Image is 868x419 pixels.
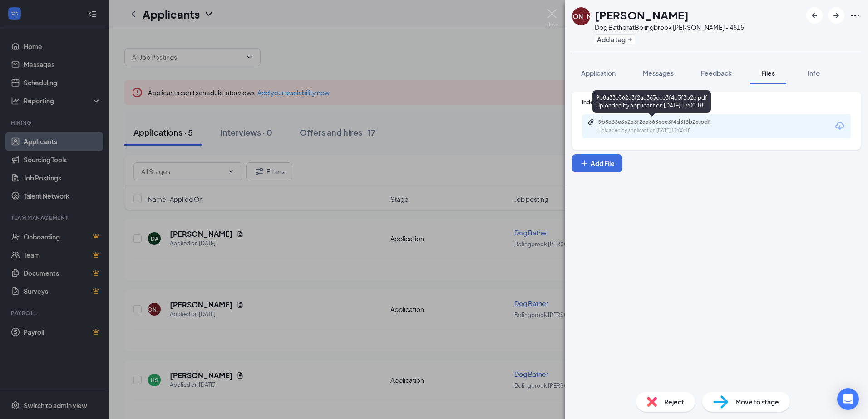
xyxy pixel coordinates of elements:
span: Info [808,69,820,77]
div: 9b8a33e362a3f2aa363ece3f4d3f3b2e.pdf [598,118,725,126]
svg: ArrowRight [831,10,842,21]
div: [PERSON_NAME] [555,12,607,21]
svg: Plus [627,37,633,42]
svg: Download [834,121,845,132]
button: ArrowLeftNew [806,7,823,24]
svg: Plus [580,159,589,168]
button: PlusAdd a tag [595,34,635,44]
span: Feedback [701,69,732,77]
svg: ArrowLeftNew [809,10,820,21]
div: 9b8a33e362a3f2aa363ece3f4d3f3b2e.pdf Uploaded by applicant on [DATE] 17:00:18 [592,90,711,113]
span: Messages [643,69,674,77]
svg: Ellipses [850,10,861,21]
div: Dog Bather at Bolingbrook [PERSON_NAME] - 4515 [595,23,744,32]
button: Add FilePlus [572,154,622,172]
a: Paperclip9b8a33e362a3f2aa363ece3f4d3f3b2e.pdfUploaded by applicant on [DATE] 17:00:18 [587,118,735,134]
div: Uploaded by applicant on [DATE] 17:00:18 [598,127,735,134]
div: Indeed Resume [582,98,851,106]
button: ArrowRight [828,7,844,24]
span: Reject [664,397,684,407]
span: Files [761,69,775,77]
svg: Paperclip [587,118,595,126]
span: Move to stage [735,397,779,407]
div: Open Intercom Messenger [837,388,859,410]
span: Application [581,69,616,77]
h1: [PERSON_NAME] [595,7,689,23]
